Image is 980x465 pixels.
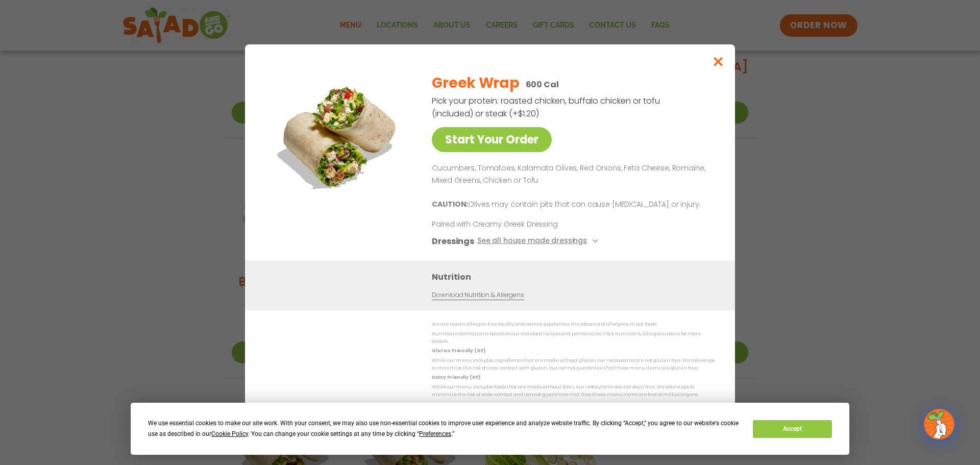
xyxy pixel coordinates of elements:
[432,72,519,94] h2: Greek Wrap
[432,374,480,380] strong: Dairy Friendly (DF)
[432,235,474,248] h3: Dressings
[148,418,741,439] div: We use essential cookies to make our site work. With your consent, we may also use non-essential ...
[268,65,411,208] img: Featured product photo for Greek Wrap
[432,348,485,354] strong: Gluten Friendly (GF)
[211,430,248,437] span: Cookie Policy
[477,235,601,248] button: See all house made dressings
[432,199,710,211] p: Olives may contain pits that can cause [MEDICAL_DATA] or injury.
[432,199,468,209] b: CAUTION:
[432,357,715,373] p: While our menu includes ingredients that are made without gluten, our restaurants are not gluten ...
[432,127,552,152] a: Start Your Order
[432,383,715,399] p: While our menu includes foods that are made without dairy, our restaurants are not dairy free. We...
[432,94,661,120] p: Pick your protein: roasted chicken, buffalo chicken or tofu (included) or steak (+$1.20)
[432,271,720,283] h3: Nutrition
[432,321,715,328] p: We are not an allergen free facility and cannot guarantee the absence of allergens in our foods.
[702,44,735,79] button: Close modal
[432,290,524,300] a: Download Nutrition & Allergens
[419,430,451,437] span: Preferences
[925,410,953,438] img: wpChatIcon
[526,78,559,91] p: 600 Cal
[432,219,621,230] p: Paired with Creamy Greek Dressing
[131,403,849,455] div: Cookie Consent Prompt
[432,330,715,346] p: Nutrition information is based on our standard recipes and portion sizes. Click Nutrition & Aller...
[753,420,831,438] button: Accept
[432,162,710,187] p: Cucumbers, Tomatoes, Kalamata Olives, Red Onions, Feta Cheese, Romaine, Mixed Greens, Chicken or ...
